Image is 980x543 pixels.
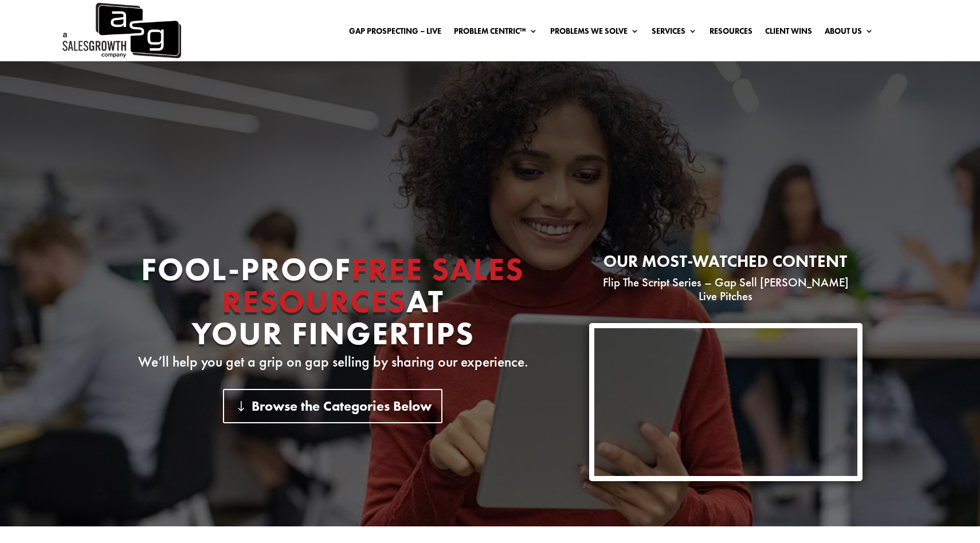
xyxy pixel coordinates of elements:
[589,253,863,276] h2: Our most-watched content
[117,355,548,369] p: We’ll help you get a grip on gap selling by sharing our experience.
[652,27,697,40] a: Services
[825,27,873,40] a: About Us
[223,389,442,423] a: Browse the Categories Below
[589,276,863,303] p: Flip The Script Series – Gap Sell [PERSON_NAME] Live Pitches
[349,27,441,40] a: Gap Prospecting – LIVE
[222,249,525,322] span: Free Sales Resources
[550,27,639,40] a: Problems We Solve
[765,27,812,40] a: Client Wins
[117,253,548,355] h1: Fool-proof At Your Fingertips
[709,27,752,40] a: Resources
[454,27,538,40] a: Problem Centric™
